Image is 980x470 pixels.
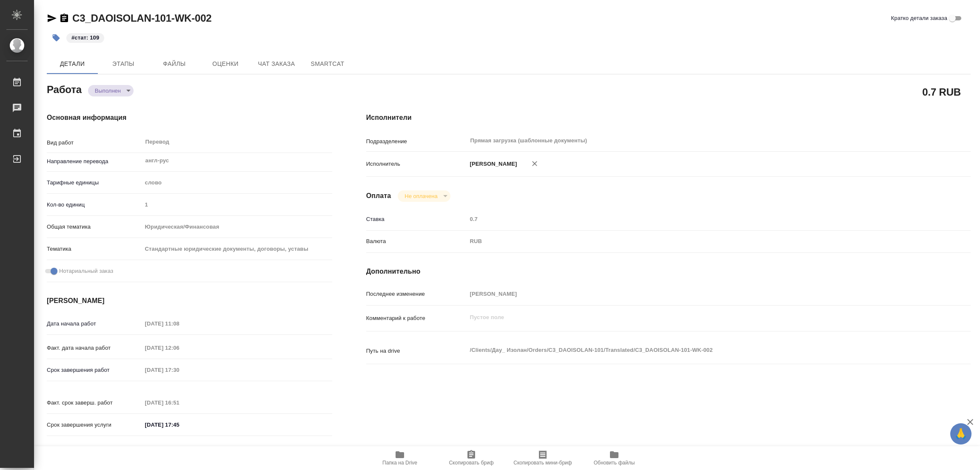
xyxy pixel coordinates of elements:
p: Путь на drive [366,347,467,355]
span: Папка на Drive [382,460,417,466]
span: Оценки [205,59,246,69]
p: Тематика [47,245,142,253]
button: Не оплачена [402,193,440,200]
button: Скопировать мини-бриф [507,446,578,470]
input: Пустое поле [142,342,217,354]
div: Выполнен [398,190,450,202]
input: Пустое поле [142,317,217,330]
h4: Дополнительно [366,266,971,277]
button: Скопировать бриф [436,446,507,470]
span: стат: 109 [66,34,105,41]
p: Подразделение [366,137,467,146]
h4: Оплата [366,191,391,201]
span: Файлы [154,59,195,69]
p: [PERSON_NAME] [467,160,517,168]
h4: Основная информация [47,113,332,123]
span: Обновить файлы [594,460,635,466]
p: Кол-во единиц [47,201,142,209]
p: Направление перевода [47,157,142,166]
input: Пустое поле [142,198,332,211]
span: Скопировать мини-бриф [513,460,572,466]
input: Пустое поле [467,213,920,225]
button: 🙏 [950,423,971,445]
h4: [PERSON_NAME] [47,296,332,306]
button: Скопировать ссылку [59,13,69,23]
p: Вид работ [47,139,142,147]
span: Нотариальный заказ [59,267,113,275]
p: Факт. дата начала работ [47,344,142,352]
span: Этапы [103,59,144,69]
p: #стат: 109 [71,34,99,42]
p: Тарифные единицы [47,178,142,187]
h2: Работа [47,81,82,96]
p: Исполнитель [366,160,467,168]
input: Пустое поле [467,288,920,300]
p: Срок завершения работ [47,366,142,374]
div: RUB [467,234,920,249]
input: ✎ Введи что-нибудь [142,419,217,431]
h4: Исполнители [366,113,971,123]
div: слово [142,176,332,190]
p: Факт. срок заверш. работ [47,399,142,407]
button: Добавить тэг [47,28,66,47]
textarea: /Clients/Дау_ Изолан/Orders/C3_DAOISOLAN-101/Translated/C3_DAOISOLAN-101-WK-002 [467,343,920,357]
div: Юридическая/Финансовая [142,220,332,234]
div: Выполнен [88,85,134,96]
span: Кратко детали заказа [891,14,947,23]
p: Последнее изменение [366,290,467,298]
button: Скопировать ссылку для ЯМессенджера [47,13,57,23]
span: Чат заказа [256,59,297,69]
p: Валюта [366,237,467,246]
button: Обновить файлы [578,446,650,470]
input: Пустое поле [142,396,217,409]
h2: 0.7 RUB [922,85,961,99]
p: Комментарий к работе [366,314,467,323]
button: Выполнен [92,87,123,94]
p: Срок завершения услуги [47,421,142,429]
p: Дата начала работ [47,320,142,328]
button: Удалить исполнителя [525,154,544,173]
input: Пустое поле [142,364,217,376]
div: Стандартные юридические документы, договоры, уставы [142,242,332,256]
p: Ставка [366,215,467,224]
p: Общая тематика [47,223,142,231]
span: SmartCat [307,59,348,69]
button: Папка на Drive [364,446,436,470]
a: C3_DAOISOLAN-101-WK-002 [72,12,211,24]
span: Детали [52,59,93,69]
span: Скопировать бриф [449,460,493,466]
span: 🙏 [954,425,968,443]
